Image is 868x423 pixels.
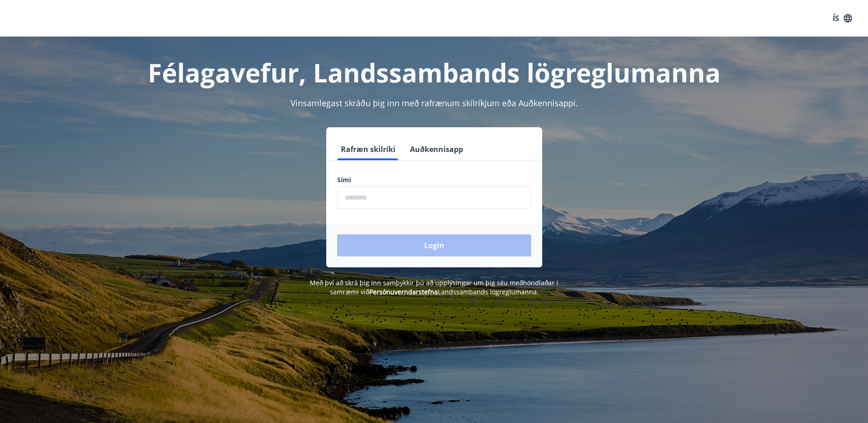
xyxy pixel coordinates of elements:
button: Auðkennisapp [406,138,467,160]
a: Persónuverndarstefna [369,287,438,296]
span: Vinsamlegast skráðu þig inn með rafrænum skilríkjum eða Auðkennisappi. [291,98,578,108]
h1: Félagavefur, Landssambands lögreglumanna [116,55,753,90]
span: Með því að skrá þig inn samþykkir þú að upplýsingar um þig séu meðhöndlaðar í samræmi við Landssa... [310,278,558,296]
button: Rafræn skilríki [337,138,399,160]
button: ÍS [828,10,857,27]
label: Sími [337,175,531,184]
